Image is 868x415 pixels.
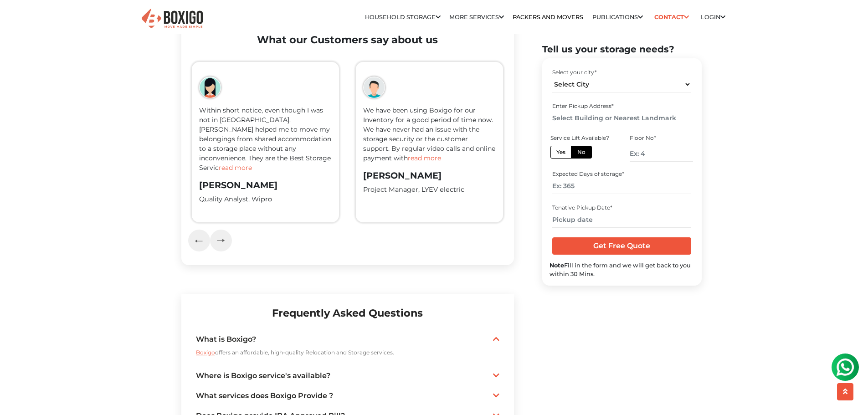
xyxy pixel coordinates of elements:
[196,370,499,381] a: Where is Boxigo service's available?
[552,179,691,195] input: Ex: 365
[196,349,215,356] span: Boxigo
[552,68,691,77] div: Select your city
[592,14,643,20] a: Publications
[217,238,225,242] img: next-testimonial
[363,170,496,181] h3: [PERSON_NAME]
[199,180,332,190] h3: [PERSON_NAME]
[552,212,691,228] input: Pickup date
[199,106,332,173] p: Within short notice, even though I was not in [GEOGRAPHIC_DATA]. [PERSON_NAME] helped me to move ...
[449,14,504,20] a: More services
[552,237,691,255] input: Get Free Quote
[550,146,571,159] label: Yes
[550,262,564,269] b: Note
[701,14,725,20] a: Login
[630,146,693,162] input: Ex: 4
[552,102,691,110] div: Enter Pickup Address
[140,8,204,30] img: Boxigo
[408,154,441,162] span: read more
[219,164,252,172] span: read more
[363,77,385,98] img: boxigo_girl_icon
[552,170,691,179] div: Expected Days of storage
[550,261,694,278] div: Fill in the form and we will get back to you within 30 Mins.
[365,14,441,20] a: Household Storage
[196,334,499,345] a: What is Boxigo?
[571,146,592,159] label: No
[630,134,693,142] div: Floor No
[199,77,221,98] img: boxigo_girl_icon
[550,134,613,142] div: Service Lift Available?
[9,9,27,27] img: whatsapp-icon.svg
[188,34,507,46] h2: What our Customers say about us
[199,195,332,205] p: Quality Analyst, Wipro
[363,106,496,163] p: We have been using Boxigo for our Inventory for a good period of time now. We have never had an i...
[652,10,692,24] a: Contact
[552,204,691,212] div: Tenative Pickup Date
[837,383,853,400] button: scroll up
[542,44,702,55] h2: Tell us your storage needs?
[196,348,499,357] p: offers an affordable, high-quality Relocation and Storage services.
[513,14,583,20] a: Packers and Movers
[195,239,203,243] img: previous-testimonial
[552,110,691,126] input: Select Building or Nearest Landmark
[363,185,496,195] p: Project Manager, LYEV electric
[196,302,499,324] h2: Frequently Asked Questions
[196,390,499,401] a: What services does Boxigo Provide ?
